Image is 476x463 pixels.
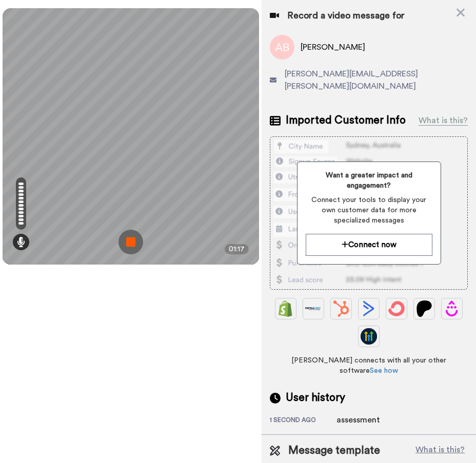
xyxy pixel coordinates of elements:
[285,68,468,92] span: [PERSON_NAME][EMAIL_ADDRESS][PERSON_NAME][DOMAIN_NAME]
[306,234,432,256] button: Connect now
[419,114,468,127] div: What is this?
[361,328,377,345] img: GoHighLevel
[444,300,460,317] img: Drip
[286,390,345,406] span: User history
[416,300,432,317] img: Patreon
[225,244,249,254] div: 01:17
[412,443,468,458] button: What is this?
[305,300,322,317] img: Ontraport
[333,300,349,317] img: Hubspot
[270,355,468,376] span: [PERSON_NAME] connects with all your other software
[286,113,406,128] span: Imported Customer Info
[306,170,432,191] span: Want a greater impact and engagement?
[277,300,294,317] img: Shopify
[361,300,377,317] img: ActiveCampaign
[118,230,143,254] img: ic_record_stop.svg
[306,195,432,226] span: Connect your tools to display your own customer data for more specialized messages
[270,416,336,426] div: 1 second ago
[388,300,405,317] img: ConvertKit
[370,367,398,374] a: See how
[288,443,380,458] span: Message template
[336,414,388,426] div: assessment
